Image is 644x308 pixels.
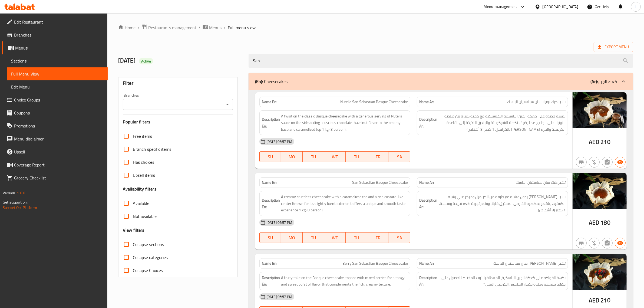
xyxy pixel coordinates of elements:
[7,67,108,80] a: Full Menu View
[14,123,103,129] span: Promotions
[367,232,389,243] button: FR
[2,15,108,28] a: Edit Restaurant
[118,24,136,31] a: Home
[7,54,108,67] a: Sections
[543,4,578,10] div: [GEOGRAPHIC_DATA]
[281,113,408,133] span: A twist on the classic Basque cheesecake with a generous serving of Nutella sauce on the side add...
[3,189,16,196] span: Version:
[589,295,599,306] span: AED
[590,77,598,86] b: (Ar):
[573,92,627,129] img: Nutella_San_Sabastian_Bas638957196461297165.jpg
[615,157,626,168] button: Available
[281,274,408,288] span: A fruity take on the Basque cheesecake, topped with mixed berries for a tangy and sweet burst of ...
[264,294,294,299] span: [DATE] 06:57 PM
[303,151,324,162] button: TU
[419,274,437,288] strong: Description Ar:
[262,180,277,185] strong: Name En:
[17,189,25,196] span: 1.0.0
[3,199,28,206] span: Get support on:
[14,149,103,155] span: Upsell
[507,99,566,105] span: تشيز كيك نوتيلا سان سباستيان الباسك
[594,42,633,52] span: Export Menu
[2,119,108,132] a: Promotions
[348,234,365,242] span: TH
[2,132,108,145] a: Menu disclaimer
[264,139,294,144] span: [DATE] 06:57 PM
[11,58,103,64] span: Sections
[133,146,171,152] span: Branch specific items
[7,80,108,93] a: Edit Menu
[262,197,280,210] strong: Description En:
[14,32,103,38] span: Branches
[600,217,610,228] span: 180
[133,254,168,261] span: Collapse categories
[133,133,152,139] span: Free items
[419,261,434,266] strong: Name Ar:
[576,238,587,248] button: Not branch specific item
[2,158,108,171] a: Coverage Report
[199,24,200,31] li: /
[262,153,279,161] span: SU
[262,274,280,288] strong: Description En:
[589,137,599,147] span: AED
[2,145,108,158] a: Upsell
[419,197,437,210] strong: Description Ar:
[259,151,281,162] button: SU
[14,97,103,103] span: Choice Groups
[2,28,108,41] a: Branches
[14,162,103,168] span: Coverage Report
[342,261,408,266] span: Berry San Sebastian Basque Cheesecake
[419,180,434,185] strong: Name Ar:
[224,101,231,108] button: Open
[324,232,346,243] button: WE
[133,159,154,165] span: Has choices
[283,234,300,242] span: MO
[281,232,303,243] button: MO
[419,116,437,129] strong: Description Ar:
[14,110,103,116] span: Coupons
[305,234,322,242] span: TU
[516,180,566,185] span: تشيز كيك سان سباستيان الباسك
[389,232,411,243] button: SA
[224,24,226,31] li: /
[15,45,103,51] span: Menus
[602,238,613,248] button: Not has choices
[14,136,103,142] span: Menu disclaimer
[249,54,633,68] input: search
[138,24,140,31] li: /
[369,153,387,161] span: FR
[11,71,103,77] span: Full Menu View
[615,238,626,248] button: Available
[2,93,108,106] a: Choice Groups
[209,24,222,31] span: Menus
[303,232,324,243] button: TU
[340,99,408,105] span: Nutella San Sebastian Basque Cheesecake
[264,220,294,225] span: [DATE] 06:57 PM
[576,157,587,168] button: Not branch specific item
[367,151,389,162] button: FR
[123,186,157,192] h3: Availability filters
[262,116,280,129] strong: Description En:
[389,151,411,162] button: SA
[123,119,233,125] h3: Popular filters
[484,4,517,10] div: Menu-management
[133,241,164,248] span: Collapse sections
[262,261,277,266] strong: Name En:
[262,234,279,242] span: SU
[2,171,108,184] a: Grocery Checklist
[203,24,222,31] a: Menus
[14,19,103,25] span: Edit Restaurant
[573,254,627,290] img: Berry_San_Sabastian_Basqu638957196636209574.jpg
[391,234,408,242] span: SA
[123,227,145,233] h3: View filters
[255,78,288,85] p: Cheesecakes
[133,172,155,178] span: Upsell items
[324,151,346,162] button: WE
[118,57,242,65] h2: [DATE]
[3,204,37,211] a: Support.OpsPlatform
[346,151,367,162] button: TH
[438,274,566,288] span: نكهة الفواكه على كعكة الجبن الباسكية، المغطاة بالتوت المختلط للحصول على نكهة منعشة وحلوة تكمل الم...
[438,113,566,133] span: لمسة جديدة على كعكة الجبن الباسكية الكلاسيكية مع كمية كبيرة من صلصة النوتيلا على الجانب، مما يضيف...
[142,24,196,31] a: Restaurants management
[326,234,344,242] span: WE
